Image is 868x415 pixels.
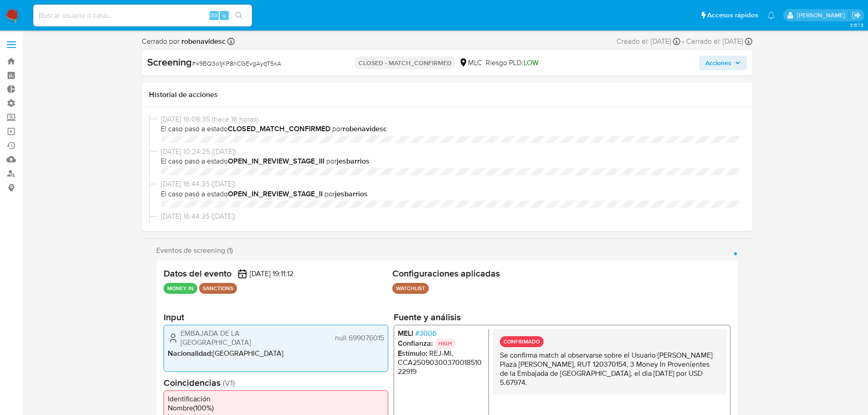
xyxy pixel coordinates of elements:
[147,55,192,69] b: Screening
[343,123,387,134] b: robenavidesc
[228,123,330,134] b: CLOSED_MATCH_CONFIRMED
[337,156,370,166] b: jesbarrios
[192,59,281,68] span: # 49BQ3o1jKP8nCGEvgAyqT5xA
[682,36,684,46] span: -
[161,156,741,166] span: El caso pasó a estado por
[161,189,741,199] span: El caso pasó a estado por
[161,211,741,221] span: [DATE] 16:44:35 ([DATE])
[180,36,226,46] b: robenavidesc
[705,56,731,70] span: Acciones
[33,10,252,21] input: Buscar usuario o caso...
[161,147,741,157] span: [DATE] 10:24:25 ([DATE])
[486,58,539,68] span: Riesgo PLD:
[355,56,455,69] p: CLOSED - MATCH_CONFIRMED
[616,36,680,46] div: Creado el: [DATE]
[161,179,741,189] span: [DATE] 16:44:35 ([DATE])
[228,189,323,199] b: OPEN_IN_REVIEW_STAGE_II
[211,11,218,20] span: Alt
[228,156,324,166] b: OPEN_IN_REVIEW_STAGE_III
[524,57,539,68] span: LOW
[335,189,368,199] b: jesbarrios
[161,124,741,134] span: El caso pasó a estado por
[230,221,263,231] b: jesbarrios
[273,221,306,231] b: jesbarrios
[767,11,775,19] a: Notificaciones
[699,56,747,70] button: Acciones
[142,36,226,46] span: Cerrado por
[459,58,482,68] div: MLC
[707,10,758,20] span: Accesos rápidos
[230,9,248,22] button: search-icon
[161,221,741,231] span: El caso fue asignado a por
[223,11,226,20] span: s
[161,114,741,124] span: [DATE] 16:08:35 (hace 16 horas)
[852,10,861,20] a: Salir
[686,36,752,46] div: Cerrado el: [DATE]
[149,90,745,99] h1: Historial de acciones
[797,11,848,20] p: nicolas.tyrkiel@mercadolibre.com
